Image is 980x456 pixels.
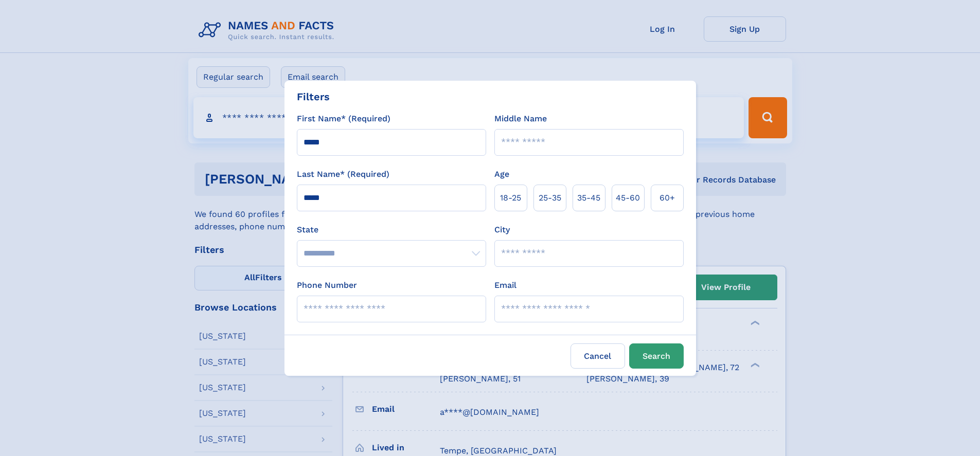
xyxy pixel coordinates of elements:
[629,343,684,369] button: Search
[297,279,357,291] label: Phone Number
[297,89,330,104] div: Filters
[297,168,389,180] label: Last Name* (Required)
[494,168,509,180] label: Age
[297,224,486,236] label: State
[494,224,510,236] label: City
[539,192,561,204] span: 25‑35
[494,113,547,125] label: Middle Name
[500,192,521,204] span: 18‑25
[494,279,516,291] label: Email
[660,192,675,204] span: 60+
[571,343,625,369] label: Cancel
[616,192,640,204] span: 45‑60
[577,192,600,204] span: 35‑45
[297,113,390,125] label: First Name* (Required)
